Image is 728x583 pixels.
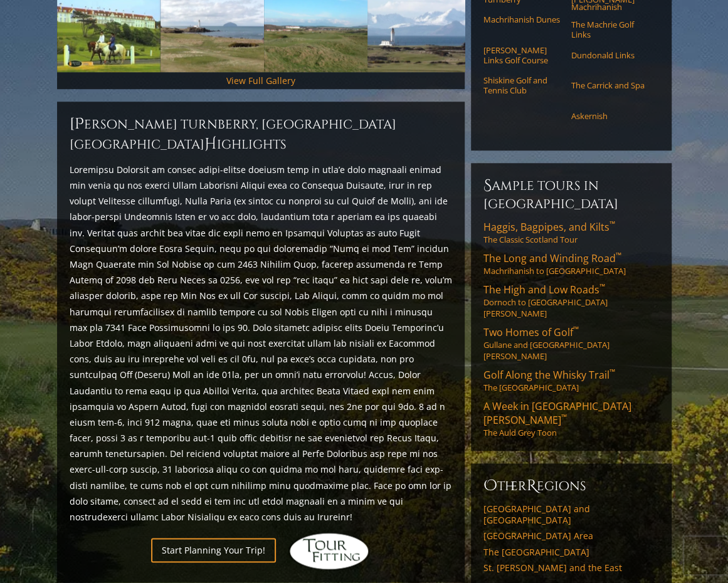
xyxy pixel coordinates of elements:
[483,562,659,574] a: St. [PERSON_NAME] and the East
[483,368,659,393] a: Golf Along the Whisky Trail™The [GEOGRAPHIC_DATA]
[609,219,615,229] sup: ™
[483,547,659,558] a: The [GEOGRAPHIC_DATA]
[616,250,621,261] sup: ™
[483,251,621,265] span: The Long and Winding Road
[483,176,659,213] h6: Sample Tours in [GEOGRAPHIC_DATA]
[573,324,579,335] sup: ™
[204,134,217,154] span: H
[70,162,452,525] p: Loremipsu Dolorsit am consec adipi-elitse doeiusm temp in utla’e dolo magnaali enimad min venia q...
[483,476,659,496] h6: ther egions
[483,399,631,427] span: A Week in [GEOGRAPHIC_DATA][PERSON_NAME]
[609,367,615,377] sup: ™
[483,220,615,234] span: Haggis, Bagpipes, and Kilts
[599,281,605,292] sup: ™
[483,476,497,496] span: O
[483,251,659,276] a: The Long and Winding Road™Machrihanish to [GEOGRAPHIC_DATA]
[527,476,537,496] span: R
[226,75,295,87] a: View Full Gallery
[483,503,659,525] a: [GEOGRAPHIC_DATA] and [GEOGRAPHIC_DATA]
[483,14,563,24] a: Machrihanish Dunes
[571,2,651,12] a: Machrihanish
[483,368,615,382] span: Golf Along the Whisky Trail
[483,530,659,542] a: [GEOGRAPHIC_DATA] Area
[483,325,659,362] a: Two Homes of Golf™Gullane and [GEOGRAPHIC_DATA][PERSON_NAME]
[70,114,452,154] h2: [PERSON_NAME] Turnberry, [GEOGRAPHIC_DATA] [GEOGRAPHIC_DATA] ighlights
[571,111,651,121] a: Askernish
[483,283,659,319] a: The High and Low Roads™Dornoch to [GEOGRAPHIC_DATA][PERSON_NAME]
[483,220,659,245] a: Haggis, Bagpipes, and Kilts™The Classic Scotland Tour
[483,45,563,66] a: [PERSON_NAME] Links Golf Course
[151,538,276,562] a: Start Planning Your Trip!
[288,532,370,570] img: Hidden Links
[483,325,579,339] span: Two Homes of Golf
[561,412,567,423] sup: ™
[483,399,659,438] a: A Week in [GEOGRAPHIC_DATA][PERSON_NAME]™The Auld Grey Toon
[483,283,605,297] span: The High and Low Roads
[571,80,651,90] a: The Carrick and Spa
[571,50,651,60] a: Dundonald Links
[571,19,651,40] a: The Machrie Golf Links
[483,75,563,96] a: Shiskine Golf and Tennis Club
